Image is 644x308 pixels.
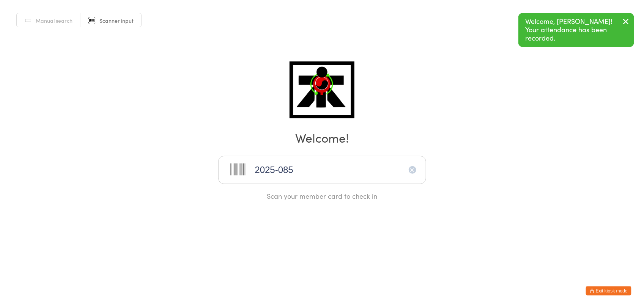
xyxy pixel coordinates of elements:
[290,61,354,118] img: ATI Midvale / Midland
[99,17,134,24] span: Scanner input
[36,17,72,24] span: Manual search
[218,191,426,201] div: Scan your member card to check in
[8,129,636,146] h2: Welcome!
[586,286,631,295] button: Exit kiosk mode
[518,13,634,47] div: Welcome, [PERSON_NAME]! Your attendance has been recorded.
[218,156,426,184] input: Scan barcode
